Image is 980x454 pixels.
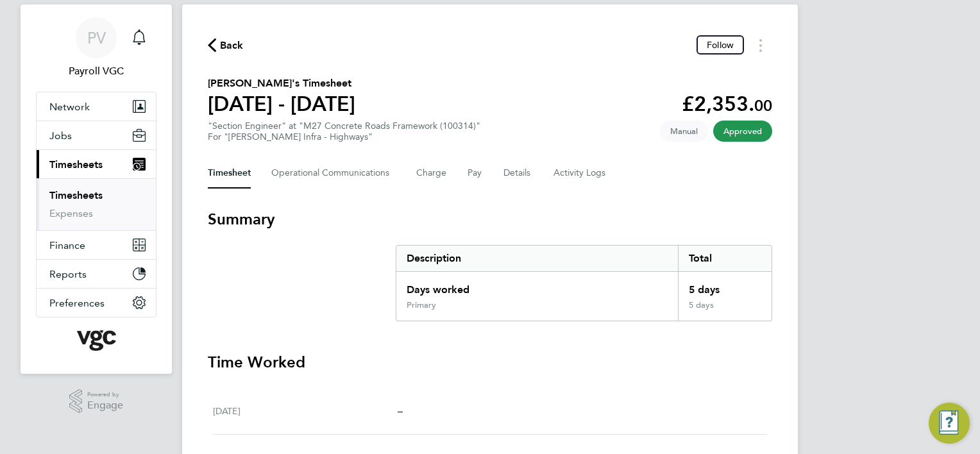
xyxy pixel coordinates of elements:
[208,131,480,142] div: For "[PERSON_NAME] Infra - Highways"
[37,121,156,149] button: Jobs
[49,130,72,142] span: Jobs
[37,260,156,288] button: Reports
[37,178,156,230] div: Timesheets
[213,403,398,419] div: [DATE]
[69,389,124,414] a: Powered byEngage
[396,272,678,300] div: Days worked
[36,330,156,351] a: Go to home page
[208,121,480,142] div: "Section Engineer" at "M27 Concrete Roads Framework (100314)"
[754,96,772,115] span: 00
[678,300,772,321] div: 5 days
[503,158,533,189] button: Details
[396,246,678,271] div: Description
[37,289,156,317] button: Preferences
[749,35,772,55] button: Timesheets Menu
[36,17,156,79] a: PVPayroll VGC
[208,37,244,53] button: Back
[271,158,396,189] button: Operational Communications
[678,246,772,271] div: Total
[208,91,355,117] h1: [DATE] - [DATE]
[21,4,172,374] nav: Main navigation
[553,158,607,189] button: Activity Logs
[49,297,105,309] span: Preferences
[208,352,772,373] h3: Time Worked
[697,35,744,55] button: Follow
[713,121,772,142] span: This timesheet has been approved.
[37,231,156,259] button: Finance
[49,101,90,113] span: Network
[707,39,734,51] span: Follow
[37,150,156,178] button: Timesheets
[87,400,123,411] span: Engage
[49,189,103,201] a: Timesheets
[77,330,116,351] img: vgcgroup-logo-retina.png
[468,158,483,189] button: Pay
[660,121,708,142] span: This timesheet was manually created.
[208,209,772,230] h3: Summary
[678,272,772,300] div: 5 days
[416,158,447,189] button: Charge
[208,158,251,189] button: Timesheet
[682,92,772,116] app-decimal: £2,353.
[49,207,93,219] a: Expenses
[220,38,244,53] span: Back
[929,403,970,444] button: Engage Resource Center
[208,76,355,91] h2: [PERSON_NAME]'s Timesheet
[396,245,772,321] div: Summary
[49,158,103,171] span: Timesheets
[87,29,106,46] span: PV
[36,63,156,79] span: Payroll VGC
[87,389,123,400] span: Powered by
[49,268,87,280] span: Reports
[398,405,403,417] span: –
[407,300,436,310] div: Primary
[37,92,156,121] button: Network
[49,239,85,251] span: Finance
